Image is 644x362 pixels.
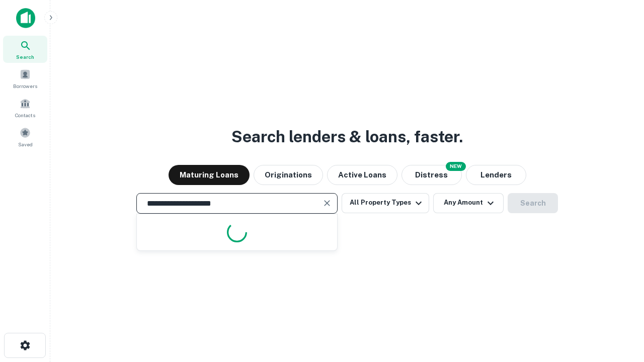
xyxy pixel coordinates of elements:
button: All Property Types [342,193,429,213]
a: Contacts [3,94,47,121]
button: Any Amount [433,193,504,213]
iframe: Chat Widget [594,282,644,330]
a: Borrowers [3,65,47,92]
button: Lenders [466,165,526,185]
div: NEW [446,162,466,171]
button: Originations [254,165,323,185]
img: capitalize-icon.png [16,8,35,28]
a: Saved [3,123,47,150]
span: Contacts [15,111,35,119]
button: Active Loans [327,165,397,185]
span: Search [16,53,34,61]
h3: Search lenders & loans, faster. [231,125,463,149]
button: Clear [320,196,334,210]
span: Saved [18,140,33,148]
button: Maturing Loans [169,165,250,185]
span: Borrowers [13,82,37,90]
button: Search distressed loans with lien and other non-mortgage details. [401,165,462,185]
a: Search [3,36,47,63]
